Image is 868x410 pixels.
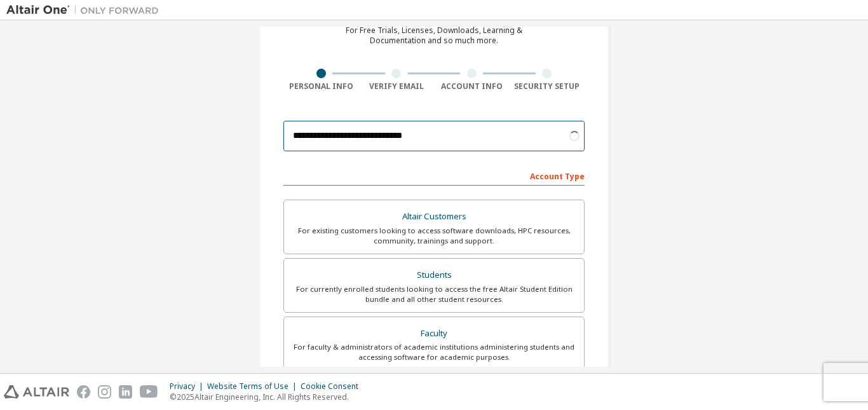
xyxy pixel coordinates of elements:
div: Students [292,266,576,284]
div: Security Setup [510,81,585,92]
div: For Free Trials, Licenses, Downloads, Learning & Documentation and so much more. [346,25,522,46]
img: instagram.svg [98,385,111,399]
div: For faculty & administrators of academic institutions administering students and accessing softwa... [292,342,576,362]
img: altair_logo.svg [4,385,69,399]
div: Altair Customers [292,208,576,226]
img: Altair One [6,4,165,17]
img: linkedin.svg [119,385,132,399]
div: Faculty [292,325,576,343]
div: Website Terms of Use [207,381,301,392]
div: For existing customers looking to access software downloads, HPC resources, community, trainings ... [292,226,576,246]
div: Account Type [283,165,585,186]
div: For currently enrolled students looking to access the free Altair Student Edition bundle and all ... [292,284,576,304]
div: Verify Email [359,81,435,92]
div: Account Info [434,81,510,92]
div: Cookie Consent [301,381,366,392]
div: Privacy [170,381,207,392]
img: facebook.svg [77,385,90,399]
img: youtube.svg [140,385,158,399]
div: Personal Info [283,81,359,92]
p: © 2025 Altair Engineering, Inc. All Rights Reserved. [170,392,366,402]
